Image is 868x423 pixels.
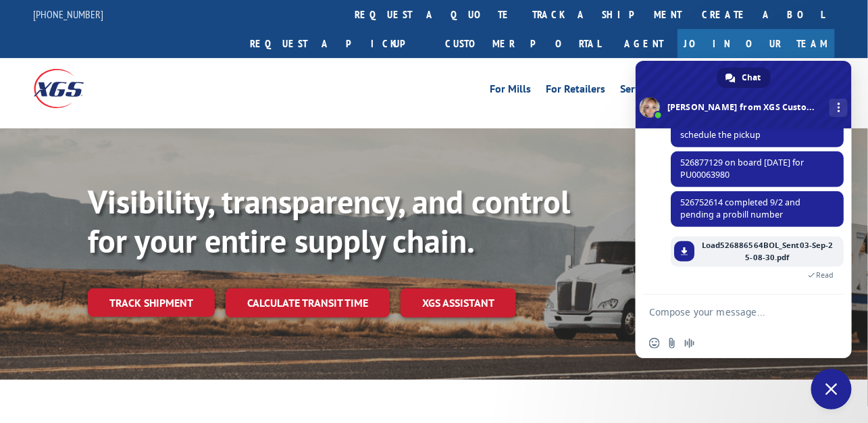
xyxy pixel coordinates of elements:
[226,289,390,318] a: Calculate transit time
[401,289,516,318] a: XGS ASSISTANT
[611,29,678,58] a: Agent
[546,84,606,99] a: For Retailers
[88,180,570,262] b: Visibility, transparency, and control for your entire supply chain.
[717,68,771,88] a: Chat
[817,270,834,280] span: Read
[240,29,436,58] a: Request a pickup
[680,197,800,220] span: 526752614 completed 9/2 and pending a probill number
[490,84,532,99] a: For Mills
[436,29,611,58] a: Customer Portal
[684,338,695,349] span: Audio message
[667,338,678,349] span: Send a file
[88,289,215,317] a: Track shipment
[742,68,761,88] span: Chat
[649,295,817,328] textarea: Compose your message...
[621,84,659,99] a: Services
[680,157,804,180] span: 526877129 on board [DATE] for PU00063980
[34,7,104,21] a: [PHONE_NUMBER]
[701,239,834,264] span: Load526886564BOL_Sent03-Sep-25-08-30.pdf
[678,29,835,58] a: Join Our Team
[649,338,660,349] span: Insert an emoji
[811,369,852,409] a: Close chat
